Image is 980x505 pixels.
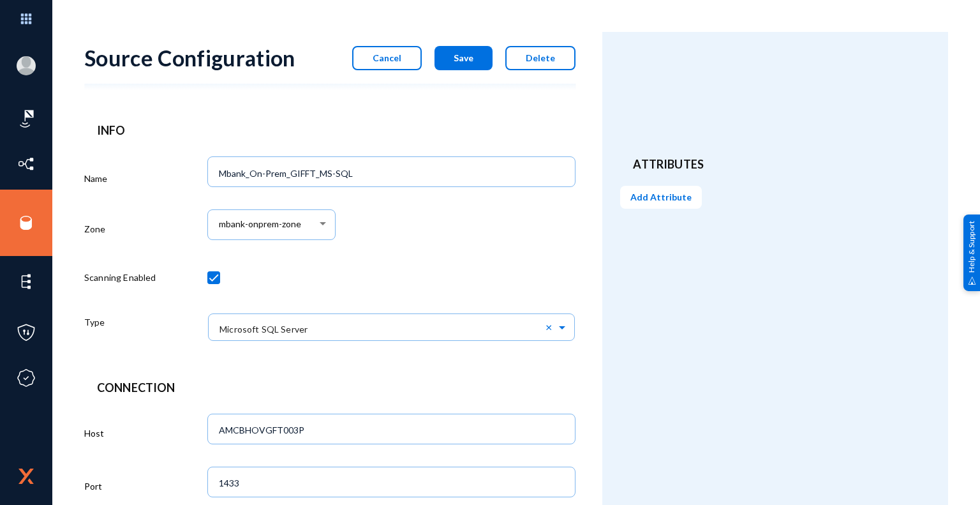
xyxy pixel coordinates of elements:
div: Source Configuration [84,45,295,71]
span: mbank-onprem-zone [219,219,301,230]
label: Name [84,172,108,185]
header: Attributes [633,156,917,173]
img: icon-risk-sonar.svg [17,109,36,128]
img: icon-sources.svg [17,213,36,232]
img: app launcher [7,5,45,33]
button: Cancel [352,46,422,70]
button: Save [434,46,493,70]
span: Add Attribute [630,192,692,202]
span: Clear all [546,321,556,333]
span: Save [454,52,473,63]
label: Scanning Enabled [84,271,156,284]
span: Delete [526,52,555,63]
img: blank-profile-picture.png [17,56,36,75]
header: Connection [97,379,563,396]
img: icon-policies.svg [17,323,36,342]
button: Delete [505,46,575,70]
label: Host [84,426,105,440]
img: icon-elements.svg [17,272,36,291]
span: Cancel [373,52,401,63]
input: 1433 [219,478,569,489]
img: icon-compliance.svg [17,368,36,388]
button: Add Attribute [620,186,702,209]
img: icon-inventory.svg [17,155,36,174]
header: Info [97,122,563,139]
div: Help & Support [963,214,980,290]
label: Port [84,479,103,493]
label: Type [84,315,105,329]
label: Zone [84,222,106,236]
img: help_support.svg [968,276,976,285]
